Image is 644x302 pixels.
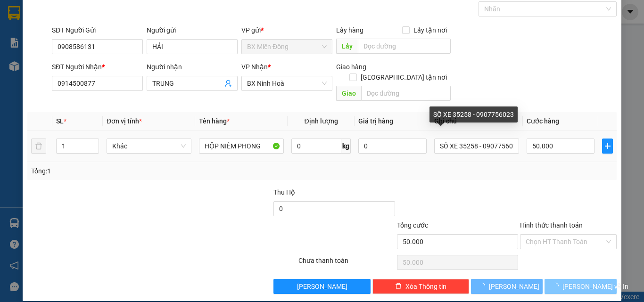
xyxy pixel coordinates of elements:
[112,139,186,153] span: Khác
[65,52,116,70] b: QL1A, TT Ninh Hoà
[341,139,351,154] span: kg
[552,283,562,289] span: loading
[545,279,617,294] button: [PERSON_NAME] và In
[297,281,347,292] span: [PERSON_NAME]
[603,142,612,150] span: plus
[336,39,358,54] span: Lấy
[479,283,489,289] span: loading
[397,221,428,229] span: Tổng cước
[5,52,11,59] span: environment
[405,281,446,292] span: Xóa Thông tin
[489,281,539,292] span: [PERSON_NAME]
[336,26,363,34] span: Lấy hàng
[107,117,142,125] span: Đơn vị tính
[336,86,361,101] span: Giao
[361,86,451,101] input: Dọc đường
[56,117,64,125] span: SL
[273,188,295,196] span: Thu Hộ
[358,139,426,154] input: 0
[429,106,518,122] div: SỐ XE 35258 - 0907756023
[147,25,238,35] div: Người gửi
[31,166,249,176] div: Tổng: 1
[241,63,268,71] span: VP Nhận
[199,117,230,125] span: Tên hàng
[247,40,327,54] span: BX Miền Đông
[520,221,583,229] label: Hình thức thanh toán
[304,117,338,125] span: Định lượng
[395,283,402,290] span: delete
[31,139,46,154] button: delete
[358,117,393,125] span: Giá trị hàng
[247,76,327,90] span: BX Ninh Hoà
[52,62,143,72] div: SĐT Người Nhận
[358,39,451,54] input: Dọc đường
[273,279,370,294] button: [PERSON_NAME]
[5,52,50,70] b: 339 Đinh Bộ Lĩnh, P26
[65,52,72,59] span: environment
[471,279,543,294] button: [PERSON_NAME]
[5,5,137,23] li: Cúc Tùng
[65,40,125,50] li: VP BX Ninh Hoà
[357,72,451,82] span: [GEOGRAPHIC_DATA] tận nơi
[224,80,232,87] span: user-add
[602,139,613,154] button: plus
[562,281,628,292] span: [PERSON_NAME] và In
[199,139,284,154] input: VD: Bàn, Ghế
[52,25,143,35] div: SĐT Người Gửi
[297,255,396,272] div: Chưa thanh toán
[241,25,332,35] div: VP gửi
[434,139,519,154] input: Ghi Chú
[527,117,559,125] span: Cước hàng
[5,40,65,50] li: VP BX Miền Đông
[410,25,451,35] span: Lấy tận nơi
[336,63,366,71] span: Giao hàng
[372,279,469,294] button: deleteXóa Thông tin
[147,62,238,72] div: Người nhận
